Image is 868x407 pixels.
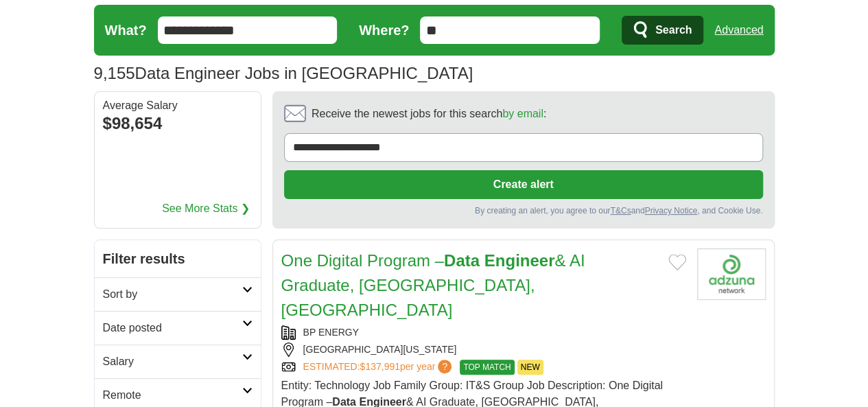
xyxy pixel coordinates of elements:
span: ? [438,360,451,373]
a: ESTIMATED:$137,991per year? [303,360,455,375]
strong: Engineer [484,251,555,270]
div: By creating an alert, you agree to our and , and Cookie Use. [284,205,763,217]
h1: Data Engineer Jobs in [GEOGRAPHIC_DATA] [94,64,473,82]
a: T&Cs [610,206,631,216]
a: Advanced [714,16,763,44]
label: Where? [359,20,409,40]
a: See More Stats ❯ [162,200,250,217]
button: Search [622,16,703,45]
button: Add to favorite jobs [668,254,686,270]
a: Date posted [95,311,261,345]
a: by email [502,108,543,119]
a: Sort by [95,277,261,311]
span: 9,155 [94,61,135,86]
div: $98,654 [103,111,253,136]
h2: Sort by [103,286,242,303]
div: [GEOGRAPHIC_DATA][US_STATE] [281,342,686,357]
button: Create alert [284,170,763,199]
h2: Remote [103,387,242,404]
a: Salary [95,345,261,378]
strong: Data [444,251,480,270]
span: NEW [517,360,543,375]
img: Company logo [697,248,766,300]
span: $137,991 [360,361,399,372]
h2: Date posted [103,320,242,336]
span: TOP MATCH [460,360,514,375]
span: Receive the newest jobs for this search : [312,106,546,122]
h2: Filter results [95,240,261,277]
div: Average Salary [103,100,253,111]
label: What? [105,20,147,40]
span: Search [655,16,692,44]
h2: Salary [103,353,242,370]
a: One Digital Program –Data Engineer& AI Graduate, [GEOGRAPHIC_DATA], [GEOGRAPHIC_DATA] [281,251,585,319]
div: BP ENERGY [281,325,686,340]
a: Privacy Notice [644,206,697,216]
